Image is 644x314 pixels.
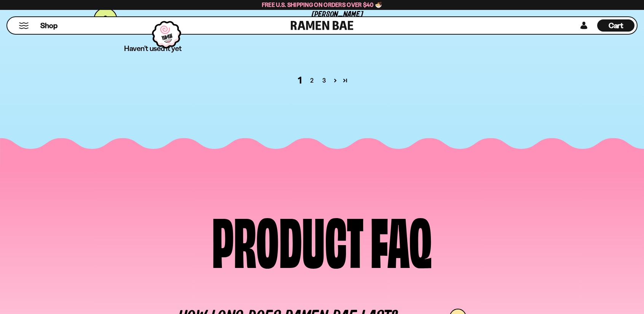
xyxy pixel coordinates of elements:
a: Cart [597,17,634,34]
span: Free U.S. Shipping on Orders over $40 🍜 [262,1,383,8]
a: Page 2 [330,75,340,85]
a: Page 3 [318,76,330,85]
a: Page 11 [340,75,350,85]
p: Haven’t used it yet [124,44,550,53]
a: Shop [40,19,57,32]
a: Page 2 [306,76,318,85]
span: Shop [40,21,57,31]
div: product [212,212,363,265]
span: Cart [609,21,623,30]
button: Mobile Menu Trigger [19,22,29,29]
div: faq [370,212,432,265]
